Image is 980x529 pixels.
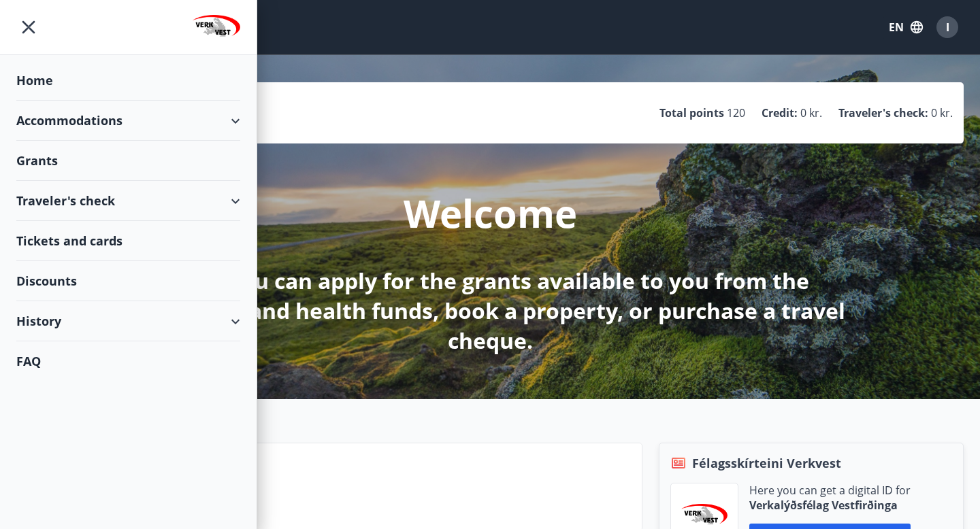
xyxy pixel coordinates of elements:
[404,187,577,239] p: Welcome
[931,105,953,120] span: 0 kr.
[883,15,928,39] button: EN
[16,101,240,141] div: Accommodations
[800,105,822,120] span: 0 kr.
[749,498,911,513] p: Verkalýðsfélag Vestfirðinga
[931,11,964,44] button: I
[131,266,849,356] p: Here you can apply for the grants available to you from the education and health funds, book a pr...
[16,221,240,261] div: Tickets and cards
[16,301,240,341] div: History
[762,105,798,120] p: Credit :
[838,105,928,120] p: Traveler's check :
[692,454,841,472] span: Félagsskírteini Verkvest
[16,61,240,101] div: Home
[16,261,240,301] div: Discounts
[659,105,724,120] p: Total points
[16,341,240,381] div: FAQ
[749,483,911,498] p: Here you can get a digital ID for
[16,141,240,181] div: Grants
[727,105,745,120] span: 120
[16,15,41,39] button: menu
[193,15,240,42] img: union_logo
[116,477,631,500] p: Next weekend
[946,20,949,35] span: I
[16,181,240,221] div: Traveler's check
